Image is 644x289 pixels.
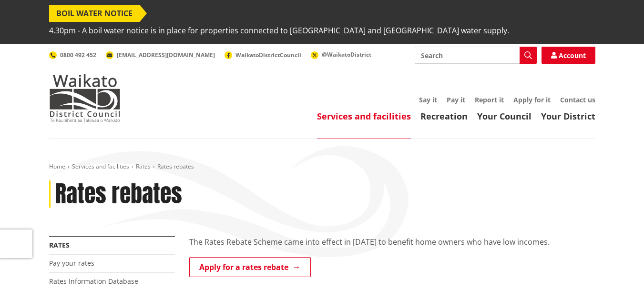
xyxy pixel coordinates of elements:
a: Rates [136,162,151,170]
span: BOIL WATER NOTICE [49,5,140,22]
a: @WaikatoDistrict [311,50,371,59]
a: Pay your rates [49,259,94,268]
a: Rates Information Database [49,277,138,286]
a: Services and facilities [317,110,411,122]
span: WaikatoDistrictCouncil [235,51,301,59]
h1: Rates rebates [55,180,182,208]
img: Waikato District Council - Te Kaunihera aa Takiwaa o Waikato [49,74,121,122]
a: Rates [49,240,70,249]
a: 0800 492 452 [49,51,96,59]
p: The Rates Rebate Scheme came into effect in [DATE] to benefit home owners who have low incomes. [189,236,595,248]
span: @WaikatoDistrict [322,50,371,59]
a: Apply for a rates rebate [189,257,311,277]
a: Services and facilities [72,162,129,170]
nav: breadcrumb [49,163,595,171]
a: Apply for it [513,95,551,104]
input: Search input [415,47,537,64]
a: [EMAIL_ADDRESS][DOMAIN_NAME] [106,51,215,59]
a: Say it [419,95,437,104]
span: 4.30pm - A boil water notice is in place for properties connected to [GEOGRAPHIC_DATA] and [GEOGR... [49,22,509,39]
span: 0800 492 452 [60,51,96,59]
a: Home [49,162,65,170]
a: Your Council [477,110,532,122]
a: Recreation [420,110,468,122]
a: Your District [541,110,595,122]
a: Report it [475,95,504,104]
a: WaikatoDistrictCouncil [225,51,301,59]
span: [EMAIL_ADDRESS][DOMAIN_NAME] [117,51,215,59]
a: Pay it [447,95,465,104]
span: Rates rebates [157,162,194,170]
a: Contact us [560,95,595,104]
a: Account [542,47,595,64]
